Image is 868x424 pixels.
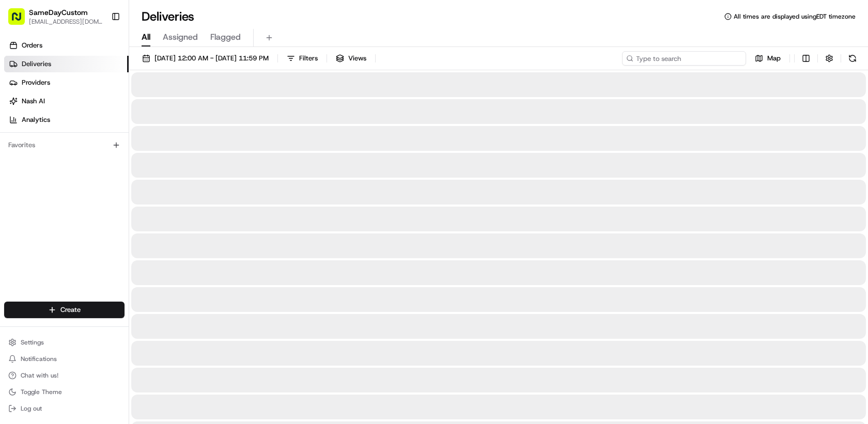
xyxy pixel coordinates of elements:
[845,51,860,66] button: Refresh
[47,99,169,109] div: Start new chat
[21,404,42,413] span: Log out
[83,227,170,245] a: 💻API Documentation
[154,54,269,63] span: [DATE] 12:00 AM - [DATE] 11:59 PM
[4,4,107,29] button: SameDayCustom[EMAIL_ADDRESS][DOMAIN_NAME]
[282,51,322,66] button: Filters
[4,137,125,153] div: Favorites
[4,385,125,399] button: Toggle Theme
[4,93,129,109] a: Nash AI
[29,18,103,26] button: [EMAIL_ADDRESS][DOMAIN_NAME]
[4,37,129,54] a: Orders
[10,150,27,167] img: SameDayCustom
[299,54,318,63] span: Filters
[210,31,241,43] span: Flagged
[750,51,785,66] button: Map
[4,74,129,91] a: Providers
[4,335,125,350] button: Settings
[10,10,31,31] img: Nash
[98,231,166,241] span: API Documentation
[10,134,69,143] div: Past conversations
[4,368,125,383] button: Chat with us!
[94,160,115,168] span: [DATE]
[22,41,42,50] span: Orders
[331,51,371,66] button: Views
[176,102,188,114] button: Start new chat
[21,338,44,347] span: Settings
[27,67,171,77] input: Clear
[32,160,86,168] span: SameDayCustom
[142,8,194,25] h1: Deliveries
[137,51,273,66] button: [DATE] 12:00 AM - [DATE] 11:59 PM
[767,54,781,63] span: Map
[22,97,45,106] span: Nash AI
[160,132,188,145] button: See all
[21,388,62,396] span: Toggle Theme
[22,59,51,69] span: Deliveries
[10,178,27,195] img: Regen Pajulas
[4,112,129,128] a: Analytics
[10,232,19,240] div: 📗
[142,31,150,43] span: All
[734,12,856,21] span: All times are displayed using EDT timezone
[87,232,96,240] div: 💻
[22,78,50,87] span: Providers
[21,371,58,380] span: Chat with us!
[21,231,79,241] span: Knowledge Base
[10,99,29,117] img: 1736555255976-a54dd68f-1ca7-489b-9aae-adbdc363a1c4
[29,7,88,18] button: SameDayCustom
[83,188,104,196] span: [DATE]
[78,188,81,196] span: •
[21,189,29,197] img: 1736555255976-a54dd68f-1ca7-489b-9aae-adbdc363a1c4
[4,352,125,366] button: Notifications
[103,256,125,264] span: Pylon
[622,51,746,66] input: Type to search
[88,160,91,168] span: •
[73,256,125,264] a: Powered byPylon
[163,31,198,43] span: Assigned
[4,56,129,72] a: Deliveries
[22,115,50,124] span: Analytics
[4,302,125,318] button: Create
[22,99,40,117] img: 1755196953914-cd9d9cba-b7f7-46ee-b6f5-75ff69acacf5
[21,355,57,363] span: Notifications
[348,54,366,63] span: Views
[47,109,142,117] div: We're available if you need us!
[6,227,83,245] a: 📗Knowledge Base
[10,41,188,58] p: Welcome 👋
[32,188,75,196] span: Regen Pajulas
[4,401,125,416] button: Log out
[60,305,81,315] span: Create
